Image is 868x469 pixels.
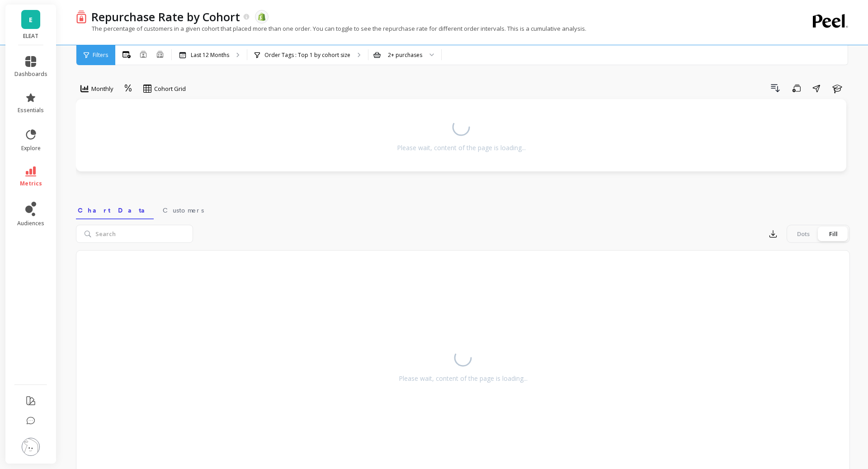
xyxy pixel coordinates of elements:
[14,33,47,40] p: ELEAT
[397,143,526,152] div: Please wait, content of the page is loading...
[22,438,40,456] img: profile picture
[76,199,850,219] nav: Tabs
[18,107,44,114] span: essentials
[818,227,848,241] div: Fill
[76,10,87,24] img: header icon
[20,180,42,187] span: metrics
[191,52,229,59] p: Last 12 Months
[163,206,204,215] span: Customers
[14,71,47,78] span: dashboards
[788,227,818,241] div: Dots
[78,206,152,215] span: Chart Data
[264,52,350,59] p: Order Tags : Top 1 by cohort size
[91,9,240,24] p: Repurchase Rate by Cohort
[154,85,186,93] span: Cohort Grid
[258,13,266,21] img: api.shopify.svg
[399,374,528,383] div: Please wait, content of the page is loading...
[29,14,33,25] span: E
[17,220,44,227] span: audiences
[21,145,41,152] span: explore
[93,52,108,59] span: Filters
[388,51,422,59] div: 2+ purchases
[76,24,586,33] p: The percentage of customers in a given cohort that placed more than one order. You can toggle to ...
[91,85,113,93] span: Monthly
[76,225,193,243] input: Search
